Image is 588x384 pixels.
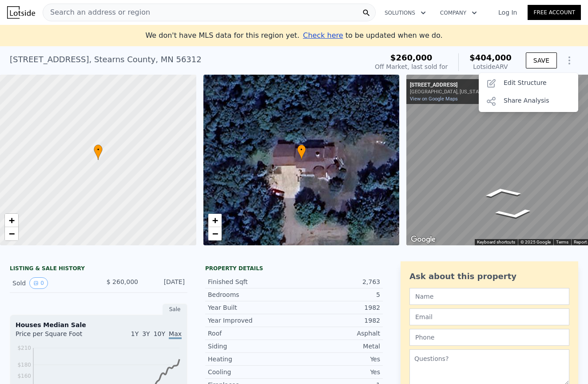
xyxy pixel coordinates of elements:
span: Search an address or region [43,7,150,18]
span: − [9,228,15,239]
button: Keyboard shortcuts [477,239,515,245]
div: [GEOGRAPHIC_DATA], [US_STATE] [410,89,485,95]
div: Off Market, last sold for [375,62,448,71]
tspan: $160 [17,373,31,379]
div: Edit Structure [479,75,578,92]
div: Cooling [208,368,294,376]
div: Ask about this property [409,270,569,283]
div: Sold [12,277,91,289]
div: • [94,144,103,160]
input: Email [409,308,569,325]
path: Go South, Co Hwy 175 [484,206,544,222]
tspan: $210 [17,345,31,351]
div: 1982 [294,303,380,312]
div: 5 [294,290,380,299]
div: LISTING & SALE HISTORY [10,265,187,274]
a: Log In [488,8,528,17]
div: • [297,144,306,160]
span: $404,000 [469,53,512,62]
div: Sale [163,304,187,315]
div: Siding [208,342,294,351]
div: Yes [294,355,380,364]
a: Terms [556,240,568,244]
div: to be updated when we do. [303,30,442,41]
span: © 2025 Google [520,240,551,244]
img: Google [409,234,438,245]
input: Name [409,288,569,305]
div: Bedrooms [208,290,294,299]
button: Company [433,5,484,21]
span: 1Y [131,330,139,337]
span: 10Y [154,330,165,337]
path: Go North, Co Hwy 175 [473,184,532,200]
span: • [94,146,103,154]
div: Price per Square Foot [16,329,99,344]
div: 2,763 [294,277,380,286]
span: Max [169,330,182,339]
div: [STREET_ADDRESS] , Stearns County , MN 56312 [10,53,202,66]
a: Open this area in Google Maps (opens a new window) [409,234,438,245]
span: Check here [303,31,343,40]
div: Roof [208,329,294,338]
span: − [212,228,218,239]
span: $260,000 [390,53,433,62]
a: View on Google Maps [410,96,458,102]
div: Lotside ARV [469,62,512,71]
div: Asphalt [294,329,380,338]
a: Zoom out [5,227,18,240]
div: 1982 [294,316,380,325]
span: $ 260,000 [107,278,138,285]
div: Metal [294,342,380,351]
div: [STREET_ADDRESS] [410,82,485,89]
button: Show Options [560,52,578,69]
span: • [297,146,306,154]
span: + [212,215,218,226]
div: Heating [208,355,294,364]
a: Zoom in [5,214,18,227]
button: View historical data [29,277,48,289]
div: Finished Sqft [208,277,294,286]
div: Houses Median Sale [16,320,182,329]
a: Zoom in [208,214,222,227]
span: + [9,215,15,226]
a: Free Account [528,5,581,20]
img: Lotside [7,6,35,19]
div: We don't have MLS data for this region yet. [145,30,442,41]
div: Property details [205,265,383,272]
span: 3Y [142,330,150,337]
div: Year Improved [208,316,294,325]
div: Share Analysis [479,92,578,110]
button: Solutions [377,5,433,21]
div: [DATE] [145,277,185,289]
input: Phone [409,329,569,346]
button: SAVE [526,52,557,68]
div: Yes [294,368,380,376]
tspan: $180 [17,362,31,368]
a: Zoom out [208,227,222,240]
div: Show Options [479,73,578,112]
div: Year Built [208,303,294,312]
